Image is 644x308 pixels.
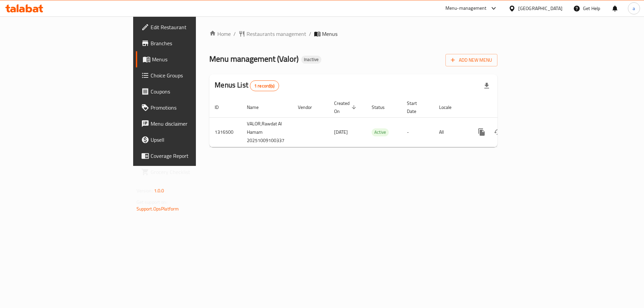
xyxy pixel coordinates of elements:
[372,103,393,111] span: Status
[250,83,279,89] span: 1 record(s)
[247,103,267,111] span: Name
[151,168,235,176] span: Grocery Checklist
[151,104,235,112] span: Promotions
[137,186,153,195] span: Version:
[151,71,235,79] span: Choice Groups
[151,87,235,96] span: Coupons
[479,78,495,94] div: Export file
[439,103,460,111] span: Locale
[247,30,306,38] span: Restaurants management
[215,103,227,111] span: ID
[136,19,241,35] a: Edit Restaurant
[136,148,241,164] a: Coverage Report
[434,117,468,147] td: All
[136,67,241,83] a: Choice Groups
[445,4,487,12] div: Menu-management
[334,99,358,115] span: Created On
[298,103,321,111] span: Vendor
[136,116,241,132] a: Menu disclaimer
[309,30,311,38] li: /
[151,39,235,47] span: Branches
[301,56,321,64] div: Inactive
[633,5,635,12] span: a
[209,51,299,66] span: Menu management ( Valor )
[407,99,426,115] span: Start Date
[136,35,241,51] a: Branches
[372,128,389,136] span: Active
[445,54,497,66] button: Add New Menu
[151,120,235,128] span: Menu disclaimer
[215,80,279,91] h2: Menus List
[518,5,562,12] div: [GEOGRAPHIC_DATA]
[154,186,164,195] span: 1.0.0
[451,56,492,64] span: Add New Menu
[250,80,279,91] div: Total records count
[136,83,241,100] a: Coupons
[136,51,241,67] a: Menus
[136,164,241,180] a: Grocery Checklist
[241,117,292,147] td: VALOR,Rawdat Al Hamam 20251009100337
[151,152,235,160] span: Coverage Report
[238,30,306,38] a: Restaurants management
[151,23,235,31] span: Edit Restaurant
[372,128,389,136] div: Active
[474,124,490,140] button: more
[136,100,241,116] a: Promotions
[209,30,497,38] nav: breadcrumb
[137,198,167,206] span: Get support on:
[301,57,321,62] span: Inactive
[322,30,337,38] span: Menus
[137,204,179,213] a: Support.OpsPlatform
[468,97,543,118] th: Actions
[401,117,434,147] td: -
[151,136,235,144] span: Upsell
[136,132,241,148] a: Upsell
[152,55,235,63] span: Menus
[334,128,348,136] span: [DATE]
[490,124,506,140] button: Change Status
[209,97,543,147] table: enhanced table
